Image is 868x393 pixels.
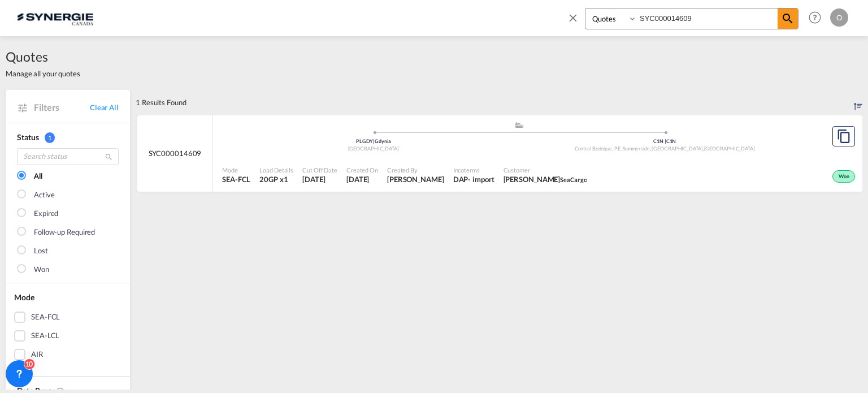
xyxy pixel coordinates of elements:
[575,145,704,152] span: Central Bedeque, PE, Summerside, [GEOGRAPHIC_DATA]
[259,166,293,174] span: Load Details
[31,312,60,323] div: SEA-FCL
[302,174,337,184] span: 8 Sep 2025
[453,166,494,174] span: Incoterms
[504,174,587,184] span: Jakub Zwara SeaCargo
[259,174,293,184] span: 20GP x 1
[17,148,119,165] input: Search status
[778,8,798,29] span: icon-magnify
[665,138,666,144] span: |
[17,132,119,143] div: Status 1
[653,138,666,144] span: C1N
[14,330,121,342] md-checkbox: SEA-LCL
[34,264,49,275] div: Won
[453,174,468,184] div: DAP
[637,8,778,28] input: Enter Quotation Number
[560,176,587,183] span: SeaCargo
[837,129,850,143] md-icon: assets/icons/custom/copyQuote.svg
[346,174,378,184] span: 8 Sep 2025
[703,145,704,152] span: ,
[348,145,399,152] span: [GEOGRAPHIC_DATA]
[34,171,42,182] div: All
[34,208,58,219] div: Expired
[839,173,852,181] span: Won
[832,170,855,183] div: Won
[17,5,93,31] img: 1f56c880d42311ef80fc7dca854c8e59.png
[31,330,59,342] div: SEA-LCL
[504,166,587,174] span: Customer
[34,189,54,201] div: Active
[302,166,337,174] span: Cut Off Date
[805,8,824,27] span: Help
[137,115,862,192] div: SYC000014609 assets/icons/custom/ship-fill.svgassets/icons/custom/roll-o-plane.svgOriginGdynia Po...
[468,174,494,184] div: - import
[704,145,755,152] span: [GEOGRAPHIC_DATA]
[373,138,375,144] span: |
[34,227,95,238] div: Follow-up Required
[387,174,444,184] span: Pablo Gomez Saldarriaga
[6,68,80,79] span: Manage all your quotes
[453,174,494,184] div: DAP import
[14,292,34,302] span: Mode
[45,132,55,143] span: 1
[854,90,862,115] div: Sort by: Created On
[387,166,444,174] span: Created By
[149,148,202,158] span: SYC000014609
[567,8,585,35] span: icon-close
[14,349,121,360] md-checkbox: AIR
[356,138,391,144] span: PLGDY Gdynia
[14,312,121,323] md-checkbox: SEA-FCL
[6,47,80,66] span: Quotes
[830,8,848,27] div: O
[805,8,830,28] div: Help
[513,122,526,128] md-icon: assets/icons/custom/ship-fill.svg
[34,101,90,114] span: Filters
[34,245,48,257] div: Lost
[781,12,795,25] md-icon: icon-magnify
[105,153,113,161] md-icon: icon-magnify
[346,166,378,174] span: Created On
[222,174,250,184] span: SEA-FCL
[666,138,676,144] span: C1N
[567,11,579,24] md-icon: icon-close
[31,349,43,360] div: AIR
[222,166,250,174] span: Mode
[832,126,855,146] button: Copy Quote
[136,90,186,115] div: 1 Results Found
[90,102,119,113] a: Clear All
[17,132,38,142] span: Status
